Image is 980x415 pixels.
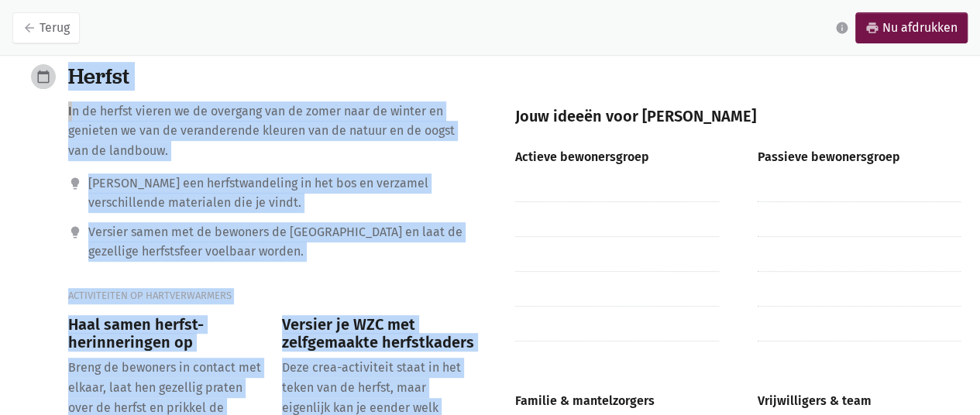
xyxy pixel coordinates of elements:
i: lightbulb [68,222,82,239]
h5: Jouw ideeën voor [PERSON_NAME] [515,70,961,125]
p: [PERSON_NAME] een herfstwandeling in het bos en verzamel verschillende materialen die je vindt. [88,173,476,213]
i: print [865,21,879,35]
div: Herfst [68,64,464,89]
i: info [835,21,849,35]
i: lightbulb [68,173,82,190]
div: Versier je WZC met zelfgemaakte herfstkaders [282,316,476,352]
h6: Passieve bewonersgroep [758,150,961,183]
i: calendar_today [36,70,50,84]
h6: Actieve bewonersgroep [515,150,719,183]
p: Versier samen met de bewoners de [GEOGRAPHIC_DATA] en laat de gezellige herfstsfeer voelbaar worden. [88,222,476,262]
a: arrow_backTerug [12,12,80,43]
div: Activiteiten op hartverwarmers [68,288,476,304]
div: Haal samen herfst-herinneringen op [68,316,263,352]
i: arrow_back [22,21,36,35]
p: In de herfst vieren we de overgang van de zomer naar de winter en genieten we van de veranderende... [68,101,476,161]
a: printNu afdrukken [855,12,968,43]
